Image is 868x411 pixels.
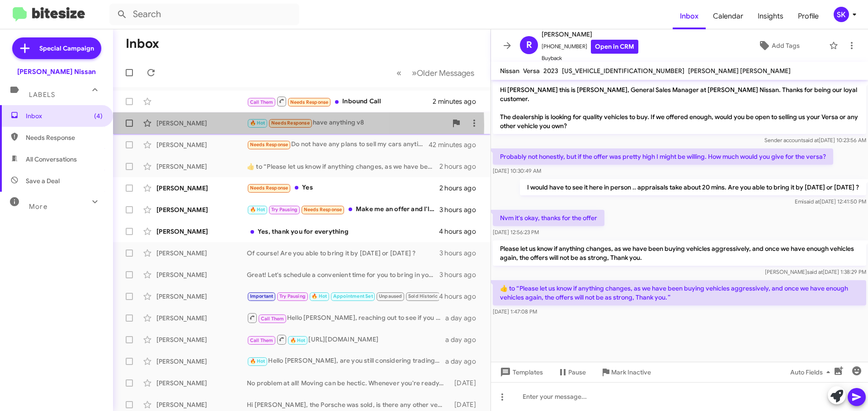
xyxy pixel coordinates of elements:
[396,67,401,79] span: «
[439,184,483,193] div: 2 hours ago
[439,292,483,301] div: 4 hours ago
[543,67,558,75] span: 2023
[250,293,274,299] span: Important
[429,140,483,149] div: 42 minutes ago
[261,316,284,322] span: Call Them
[834,7,849,22] div: SK
[17,67,96,76] div: [PERSON_NAME] Nissan
[392,64,480,82] nav: Page navigation example
[271,207,297,212] span: Try Pausing
[550,364,593,380] button: Pause
[523,67,540,75] span: Versa
[764,137,866,143] span: Sender account [DATE] 10:23:56 AM
[247,270,439,279] div: Great! Let's schedule a convenient time for you to bring in your Sentra so we can evaluate it. Wh...
[406,64,480,82] button: Next
[250,142,288,148] span: Needs Response
[765,268,866,275] span: [PERSON_NAME] [DATE] 1:38:29 PM
[271,120,310,126] span: Needs Response
[790,364,834,380] span: Auto Fields
[250,207,265,212] span: 🔥 Hot
[26,111,103,120] span: Inbox
[783,364,841,380] button: Auto Fields
[250,99,274,105] span: Call Them
[493,308,537,315] span: [DATE] 1:47:08 PM
[12,37,101,59] a: Special Campaign
[156,400,247,409] div: [PERSON_NAME]
[247,312,445,323] div: Hello [PERSON_NAME], reaching out to see if you can make it by [DATE] or [DATE] with your 2014 tr...
[439,162,483,171] div: 2 hours ago
[39,44,94,53] span: Special Campaign
[795,198,866,205] span: Emi [DATE] 12:41:50 PM
[247,249,439,258] div: Of course! Are you able to bring it by [DATE] or [DATE] ?
[493,148,833,165] p: Probably not honestly, but if the offer was pretty high I might be willing. How much would you gi...
[826,7,858,22] button: SK
[26,155,77,164] span: All Conversations
[450,379,483,388] div: [DATE]
[445,335,483,344] div: a day ago
[250,358,265,364] span: 🔥 Hot
[279,293,306,299] span: Try Pausing
[445,314,483,323] div: a day ago
[439,249,483,258] div: 3 hours ago
[156,119,247,128] div: [PERSON_NAME]
[408,293,438,299] span: Sold Historic
[493,229,539,236] span: [DATE] 12:56:23 PM
[29,203,47,211] span: More
[290,337,306,343] span: 🔥 Hot
[109,4,299,25] input: Search
[542,40,638,54] span: [PHONE_NUMBER]
[593,364,658,380] button: Mark Inactive
[803,137,819,143] span: said at
[156,270,247,279] div: [PERSON_NAME]
[29,91,55,99] span: Labels
[526,38,532,52] span: R
[804,198,820,205] span: said at
[493,240,866,266] p: Please let us know if anything changes, as we have been buying vehicles aggressively, and once we...
[750,3,791,29] a: Insights
[250,337,274,343] span: Call Them
[493,82,866,134] p: Hi [PERSON_NAME] this is [PERSON_NAME], General Sales Manager at [PERSON_NAME] Nissan. Thanks for...
[304,207,342,212] span: Needs Response
[247,204,439,215] div: Make me an offer and I'll let you know if I'm interested, okay?
[791,3,826,29] a: Profile
[250,185,288,191] span: Needs Response
[433,97,483,106] div: 2 minutes ago
[439,205,483,214] div: 3 hours ago
[250,120,265,126] span: 🔥 Hot
[247,118,447,128] div: have anything v8
[500,67,519,75] span: Nissan
[156,292,247,301] div: [PERSON_NAME]
[156,162,247,171] div: [PERSON_NAME]
[94,111,103,120] span: (4)
[591,40,638,54] a: Open in CRM
[247,162,439,171] div: ​👍​ to “ Please let us know if anything changes, as we have been buying vehicles aggressively, an...
[772,37,800,54] span: Add Tags
[156,184,247,193] div: [PERSON_NAME]
[391,64,407,82] button: Previous
[126,37,159,51] h1: Inbox
[247,183,439,193] div: Yes
[542,54,638,63] span: Buyback
[333,293,373,299] span: Appointment Set
[439,270,483,279] div: 3 hours ago
[611,364,651,380] span: Mark Inactive
[439,227,483,236] div: 4 hours ago
[673,3,706,29] a: Inbox
[156,314,247,323] div: [PERSON_NAME]
[247,356,445,366] div: Hello [PERSON_NAME], are you still considering trading in your Jeep Grand Cherokee L ?
[26,133,103,142] span: Needs Response
[247,139,429,150] div: Do not have any plans to sell my cars anytime in the next few years.
[491,364,550,380] button: Templates
[156,140,247,149] div: [PERSON_NAME]
[156,249,247,258] div: [PERSON_NAME]
[562,67,684,75] span: [US_VEHICLE_IDENTIFICATION_NUMBER]
[26,176,60,185] span: Save a Deal
[493,280,866,305] p: ​👍​ to “ Please let us know if anything changes, as we have been buying vehicles aggressively, an...
[156,335,247,344] div: [PERSON_NAME]
[568,364,586,380] span: Pause
[493,167,541,174] span: [DATE] 10:30:49 AM
[156,227,247,236] div: [PERSON_NAME]
[450,400,483,409] div: [DATE]
[688,67,791,75] span: [PERSON_NAME] [PERSON_NAME]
